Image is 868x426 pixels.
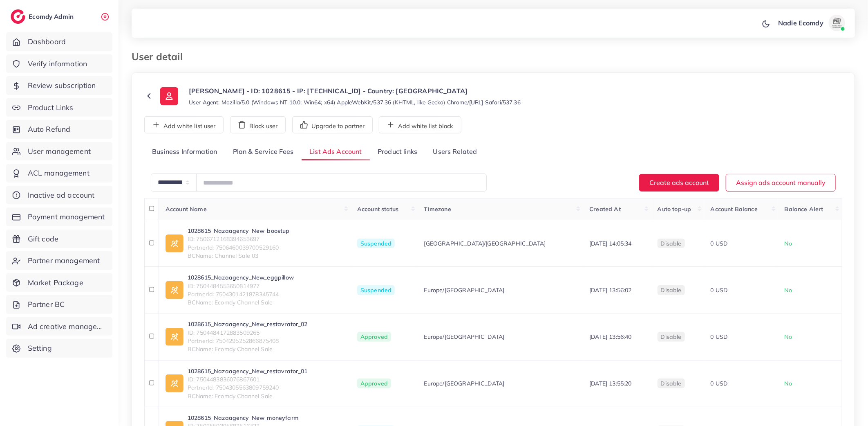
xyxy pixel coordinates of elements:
span: ID: 7504484172883509265 [188,329,308,337]
span: 0 USD [711,240,728,247]
span: disable [661,240,682,247]
span: Gift code [28,234,58,244]
span: Europe/[GEOGRAPHIC_DATA] [424,333,505,341]
span: PartnerId: 7504301421878345744 [188,290,294,298]
span: 0 USD [711,286,728,294]
span: BCName: Ecomdy Channel Sale [188,345,308,353]
span: Auto Refund [28,124,71,135]
span: Suspended [357,239,395,248]
span: ID: 7506712168394653697 [188,235,290,243]
img: ic-ad-info.7fc67b75.svg [166,374,183,392]
a: User management [6,142,112,161]
span: BCName: Channel Sale 03 [188,252,290,260]
span: disable [661,286,682,294]
a: Partner management [6,251,112,270]
span: disable [661,333,682,340]
a: Review subscription [6,76,112,95]
span: Dashboard [28,36,66,47]
button: Block user [230,116,286,133]
a: Verify information [6,54,112,73]
a: 1028615_Nazaagency_New_eggpillow [188,273,294,282]
span: 0 USD [711,380,728,387]
span: User management [28,146,91,157]
span: [DATE] 13:56:02 [589,286,631,294]
span: BCName: Ecomdy Channel Sale [188,298,294,307]
a: Nadie Ecomdyavatar [774,15,848,31]
span: Product Links [28,102,74,113]
span: disable [661,380,682,387]
span: PartnerId: 7504295252866875408 [188,337,308,345]
span: No [785,380,792,387]
span: [GEOGRAPHIC_DATA]/[GEOGRAPHIC_DATA] [424,239,546,248]
span: ID: 7504484553650814977 [188,282,294,290]
span: Balance Alert [785,205,823,213]
a: Setting [6,339,112,358]
span: Approved [357,332,391,342]
span: Created At [589,205,621,213]
span: Account Balance [711,205,758,213]
span: Auto top-up [658,205,691,213]
span: ACL management [28,168,89,178]
a: Ad creative management [6,317,112,336]
img: logo [11,9,25,24]
a: ACL management [6,164,112,183]
small: User Agent: Mozilla/5.0 (Windows NT 10.0; Win64; x64) AppleWebKit/537.36 (KHTML, like Gecko) Chro... [189,98,521,106]
a: 1028615_Nazaagency_New_restavrator_02 [188,320,308,328]
a: Product Links [6,98,112,117]
button: Add white list block [379,116,461,133]
span: Setting [28,343,52,354]
span: Market Package [28,277,83,288]
span: Europe/[GEOGRAPHIC_DATA] [424,379,505,388]
img: ic-ad-info.7fc67b75.svg [166,328,183,346]
a: Dashboard [6,32,112,51]
p: Nadie Ecomdy [778,18,823,28]
h2: Ecomdy Admin [29,13,76,20]
a: Payment management [6,207,112,226]
p: [PERSON_NAME] - ID: 1028615 - IP: [TECHNICAL_ID] - Country: [GEOGRAPHIC_DATA] [189,86,521,96]
a: Business Information [144,143,225,161]
span: [DATE] 13:55:20 [589,380,631,387]
img: ic-user-info.36bf1079.svg [160,87,178,105]
button: Upgrade to partner [292,116,373,133]
a: 1028615_Nazaagency_New_boostup [188,227,290,235]
span: PartnerId: 7506460039700529160 [188,243,290,252]
span: Payment management [28,212,105,222]
a: 1028615_Nazaagency_New_moneyfarm [188,414,298,422]
a: Market Package [6,273,112,292]
img: ic-ad-info.7fc67b75.svg [166,281,183,299]
span: Timezone [424,205,451,213]
a: Users Related [425,143,485,161]
span: No [785,286,792,294]
img: avatar [829,15,845,31]
a: Plan & Service Fees [225,143,302,161]
img: ic-ad-info.7fc67b75.svg [166,234,183,252]
span: Partner management [28,255,100,266]
a: Partner BC [6,295,112,314]
a: Gift code [6,230,112,248]
h3: User detail [132,51,189,63]
span: Ad creative management [28,321,106,332]
button: Assign ads account manually [726,174,836,192]
span: No [785,240,792,247]
a: Product links [370,143,425,161]
span: [DATE] 14:05:34 [589,240,631,247]
button: Create ads account [639,174,719,192]
a: logoEcomdy Admin [11,9,76,24]
span: Suspended [357,285,395,295]
span: [DATE] 13:56:40 [589,333,631,340]
span: Inactive ad account [28,190,95,201]
a: 1028615_Nazaagency_New_restavrator_01 [188,367,308,375]
button: Add white list user [144,116,224,133]
span: BCName: Ecomdy Channel Sale [188,392,308,400]
span: PartnerId: 7504305563809759240 [188,383,308,392]
a: Auto Refund [6,120,112,139]
span: No [785,333,792,340]
span: Account status [357,205,398,213]
span: Account Name [166,205,207,213]
span: Verify information [28,59,87,69]
span: Review subscription [28,80,96,91]
span: Partner BC [28,299,65,310]
span: 0 USD [711,333,728,340]
a: Inactive ad account [6,186,112,205]
span: ID: 7504483836076867601 [188,375,308,383]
